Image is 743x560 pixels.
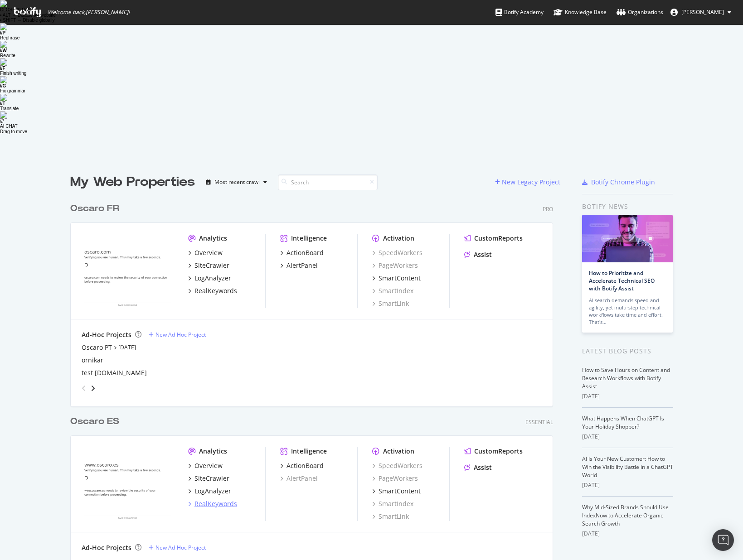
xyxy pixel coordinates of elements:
a: CustomReports [464,234,523,243]
div: [DATE] [582,481,673,489]
div: Overview [194,248,223,257]
img: How to Prioritize and Accelerate Technical SEO with Botify Assist [582,215,673,262]
div: [DATE] [582,530,673,538]
div: Assist [474,463,492,472]
a: Oscaro PT [82,343,112,352]
div: SiteCrawler [194,474,229,483]
a: SpeedWorkers [372,248,422,257]
div: ActionBoard [287,461,324,470]
div: Botify news [582,202,673,212]
a: SmartContent [372,274,421,283]
a: Overview [188,461,223,470]
div: Oscaro FR [70,202,119,215]
div: Botify Chrome Plugin [591,178,655,187]
a: Overview [188,248,223,257]
a: Oscaro ES [70,415,123,428]
div: Intelligence [291,234,327,243]
a: Assist [464,250,492,259]
a: SiteCrawler [188,474,229,483]
a: RealKeywords [188,499,237,508]
a: SpeedWorkers [372,461,422,470]
a: LogAnalyzer [188,487,231,496]
div: New Ad-Hoc Project [155,544,206,551]
div: LogAnalyzer [194,487,231,496]
a: New Legacy Project [495,178,560,186]
a: ActionBoard [280,248,324,257]
div: SiteCrawler [194,261,229,270]
a: test [DOMAIN_NAME] [82,368,147,377]
div: SmartLink [372,512,409,521]
div: Most recent crawl [214,179,260,185]
a: Botify Chrome Plugin [582,178,655,187]
a: SiteCrawler [188,261,229,270]
a: AI Is Your New Customer: How to Win the Visibility Battle in a ChatGPT World [582,455,673,479]
div: LogAnalyzer [194,274,231,283]
div: Analytics [199,234,227,243]
button: Most recent crawl [202,175,271,189]
div: [DATE] [582,392,673,401]
a: SmartIndex [372,286,413,295]
div: SmartContent [379,274,421,283]
a: LogAnalyzer [188,274,231,283]
div: Analytics [199,447,227,456]
a: New Ad-Hoc Project [149,544,206,551]
div: RealKeywords [194,499,237,508]
div: CustomReports [474,447,523,456]
div: Pro [543,205,553,213]
button: New Legacy Project [495,175,560,189]
a: How to Prioritize and Accelerate Technical SEO with Botify Assist [589,269,655,292]
a: PageWorkers [372,261,418,270]
a: How to Save Hours on Content and Research Workflows with Botify Assist [582,366,670,390]
a: AlertPanel [280,474,318,483]
div: Overview [194,461,223,470]
a: What Happens When ChatGPT Is Your Holiday Shopper? [582,415,664,430]
div: Essential [525,418,553,426]
a: AlertPanel [280,261,318,270]
div: Activation [383,447,414,456]
div: AI search demands speed and agility, yet multi-step technical workflows take time and effort. Tha... [589,297,666,326]
div: ActionBoard [287,248,324,257]
div: Oscaro ES [70,415,119,428]
a: New Ad-Hoc Project [149,331,206,338]
div: Ad-Hoc Projects [82,330,131,339]
div: Open Intercom Messenger [712,529,734,551]
div: New Legacy Project [502,178,560,187]
a: Why Mid-Sized Brands Should Use IndexNow to Accelerate Organic Search Growth [582,503,669,527]
a: ornikar [82,356,103,365]
a: Assist [464,463,492,472]
div: My Web Properties [70,173,195,191]
div: RealKeywords [194,286,237,295]
a: ActionBoard [280,461,324,470]
div: Activation [383,234,414,243]
a: CustomReports [464,447,523,456]
a: SmartContent [372,487,421,496]
a: SmartLink [372,299,409,308]
a: [DATE] [118,343,136,351]
div: New Ad-Hoc Project [155,331,206,338]
div: SmartContent [379,487,421,496]
div: Assist [474,250,492,259]
input: Search [278,174,378,190]
div: Intelligence [291,447,327,456]
a: SmartIndex [372,499,413,508]
div: [DATE] [582,433,673,441]
div: AlertPanel [287,261,318,270]
div: angle-left [78,381,90,396]
img: oscaro.es [82,447,174,520]
div: CustomReports [474,234,523,243]
a: Oscaro FR [70,202,123,215]
img: Oscaro.com [82,234,174,307]
a: PageWorkers [372,474,418,483]
a: RealKeywords [188,286,237,295]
